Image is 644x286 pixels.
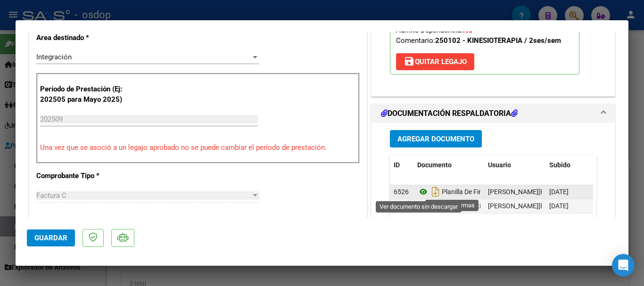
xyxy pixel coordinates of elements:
datatable-header-cell: Documento [413,155,484,175]
span: [DATE] [549,202,569,210]
span: Planilla De Firmas [417,188,494,196]
span: 6527 [394,202,409,210]
span: Agregar Documento [397,135,474,143]
p: Area destinado * [36,33,133,43]
mat-icon: save [404,56,415,67]
datatable-header-cell: Usuario [484,155,545,175]
span: Comentario: [396,36,561,45]
button: Agregar Documento [390,130,482,147]
div: Open Intercom Messenger [612,254,635,277]
strong: NO [463,26,473,34]
i: Descargar documento [429,198,442,213]
span: Integración [36,53,72,61]
mat-expansion-panel-header: DOCUMENTACIÓN RESPALDATORIA [372,104,615,123]
datatable-header-cell: Acción [593,155,640,175]
p: Período de Prestación (Ej: 202505 para Mayo 2025) [40,84,135,105]
i: Descargar documento [429,184,442,199]
span: [DATE] [549,188,569,196]
datatable-header-cell: ID [390,155,413,175]
span: Subido [549,161,570,169]
span: ID [394,161,400,169]
span: Usuario [488,161,511,169]
p: Comprobante Tipo * [36,171,133,181]
span: 6526 [394,188,409,196]
span: Factura Septiembre 2025 [417,202,516,210]
button: Quitar Legajo [396,53,474,70]
span: Guardar [34,234,67,242]
button: Guardar [27,229,75,246]
span: Documento [417,161,452,169]
span: Quitar Legajo [404,57,467,66]
datatable-header-cell: Subido [545,155,593,175]
h1: DOCUMENTACIÓN RESPALDATORIA [381,108,518,119]
p: Una vez que se asoció a un legajo aprobado no se puede cambiar el período de prestación. [40,142,356,153]
span: Factura C [36,191,66,200]
strong: 250102 - KINESIOTERAPIA / 2ses/sem [435,36,561,45]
